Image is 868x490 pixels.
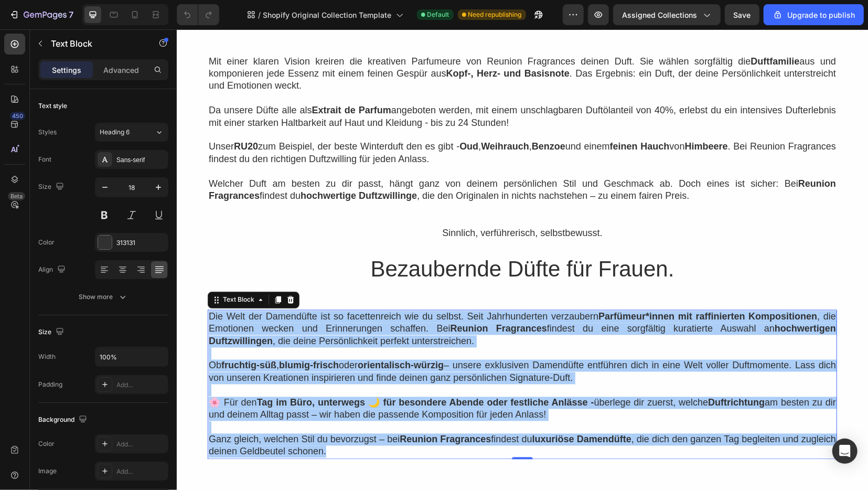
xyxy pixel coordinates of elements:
div: Open Intercom Messenger [832,439,858,464]
div: Add... [116,440,166,449]
div: Text style [38,101,67,111]
strong: Benzoe [355,112,389,123]
span: Heading 6 [100,127,130,137]
p: Ob , oder – unsere exklusiven Damendüfte entführen dich in eine Welt voller Duftmomente. Lass dic... [32,331,659,355]
strong: Duftrichtung [531,368,588,379]
div: Sans-serif [116,155,166,165]
strong: hochwertigen Duftzwillingen [32,294,659,317]
strong: Oud [283,112,302,123]
strong: RU20 [57,112,81,123]
div: Text Block [44,266,80,275]
div: 450 [10,112,25,120]
strong: blumig-frisch [102,331,162,342]
button: Show more [38,287,168,306]
span: Shopify Original Collection Template [263,9,392,20]
p: 7 [69,8,73,21]
p: Da unsere Düfte alle als angeboten werden, mit einem unschlagbaren Duftölanteil von 40%, erlebst ... [32,75,659,100]
div: Font [38,155,51,164]
div: Styles [38,127,57,137]
div: Size [38,325,66,339]
div: Undo/Redo [177,4,219,25]
input: Auto [95,347,168,366]
span: Need republishing [468,10,522,19]
p: Welcher Duft am besten zu dir passt, hängt ganz von deinem persönlichen Stil und Geschmack ab. Do... [32,149,659,174]
button: Upgrade to publish [764,4,864,25]
p: 🌸 Für den überlege dir zuerst, welche am besten zu dir und deinem Alltag passt – wir haben die pa... [32,368,659,392]
div: Upgrade to publish [773,9,855,20]
div: Padding [38,380,62,389]
div: Background [38,413,89,427]
span: Assigned Collections [622,9,697,20]
div: Show more [79,292,128,302]
span: Default [427,10,449,19]
button: 7 [4,4,78,25]
p: Die Welt der Damendüfte ist so facettenreich wie du selbst. Seit Jahrhunderten verzaubern , die E... [32,282,659,318]
strong: Reunion Fragrances [223,405,314,416]
strong: hochwertige Duftzwillinge [124,162,240,172]
div: 313131 [116,238,166,248]
strong: orientalisch-würzig [181,331,267,342]
div: Align [38,263,68,277]
span: Save [734,10,751,19]
p: Text Block [51,37,140,50]
div: Width [38,352,56,361]
button: Heading 6 [95,123,168,142]
div: Color [38,238,55,247]
strong: Extrait de Parfum [135,76,215,86]
p: Sinnlich, verführerisch, selbstbewusst. [32,198,659,210]
iframe: Design area [177,29,868,490]
strong: fruchtig-süß [45,331,100,342]
strong: Weihrauch [304,112,352,123]
div: Color [38,439,55,449]
p: Ganz gleich, welchen Stil du bevorzugst – bei findest du , die dich den ganzen Tag begleiten und ... [32,404,659,429]
strong: Tag im Büro, unterwegs 🌙 für besondere Abende oder festliche Anlässe - [80,368,417,379]
div: Size [38,180,66,194]
span: / [259,9,261,20]
div: Image [38,466,57,476]
strong: Himbeere [508,112,551,123]
p: Settings [52,65,81,76]
strong: Parfümeur*innen mit raffinierten Kompositionen [422,282,640,293]
h2: Bezaubernde Düfte für Frauen. [31,222,660,258]
strong: feinen Hauch [433,112,493,123]
button: Save [725,4,759,25]
div: Add... [116,380,166,390]
strong: luxuriöse Damendüfte [356,405,455,416]
div: Rich Text Editor. Editing area: main [31,281,660,430]
div: Beta [8,192,25,200]
p: Advanced [103,65,139,76]
p: Unser zum Beispiel, der beste Winterduft den es gibt - , , und einem von . Bei Reunion Fragrances... [32,112,659,136]
strong: Reunion Fragrances [274,294,370,305]
div: Add... [116,467,166,476]
strong: Kopf-, Herz- und Basisnote [270,39,393,49]
button: Assigned Collections [613,4,721,25]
